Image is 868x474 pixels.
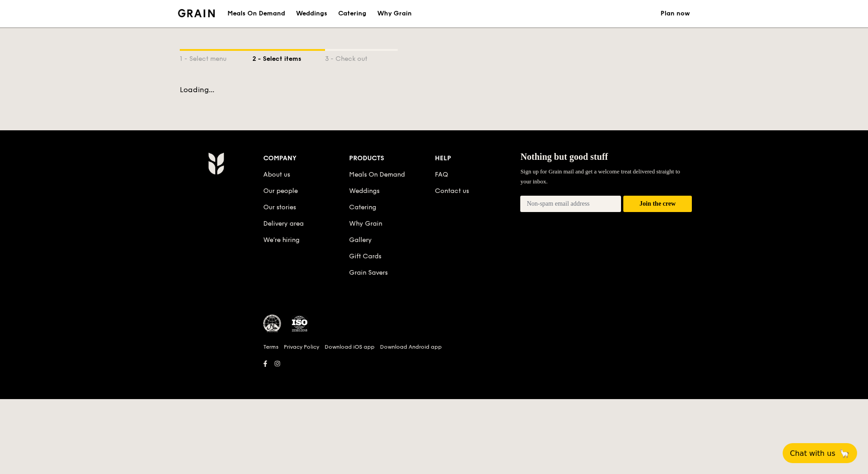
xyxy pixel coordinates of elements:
a: Download Android app [380,343,442,351]
div: 1 - Select menu [180,51,252,64]
button: Join the crew [623,196,692,212]
img: AYc88T3wAAAABJRU5ErkJggg== [208,152,224,175]
a: Download iOS app [325,343,375,351]
button: Chat with us🦙 [783,443,857,463]
div: Help [435,152,521,165]
a: Delivery area [263,220,304,227]
a: Logotype [178,9,215,17]
span: Chat with us [790,449,835,458]
span: Nothing but good stuff [520,152,608,162]
div: Products [349,152,435,165]
a: Catering [349,203,376,211]
a: Grain Savers [349,269,388,276]
a: Terms [263,343,278,351]
img: ISO Certified [291,315,309,333]
span: Sign up for Grain mail and get a welcome treat delivered straight to your inbox. [520,168,680,185]
a: Weddings [349,187,380,195]
a: Gift Cards [349,252,381,260]
div: 2 - Select items [252,51,325,64]
img: MUIS Halal Certified [263,315,281,333]
a: Privacy Policy [284,343,319,351]
a: FAQ [435,171,448,178]
div: Company [263,152,349,165]
a: Our stories [263,203,296,211]
a: Contact us [435,187,469,195]
a: About us [263,171,290,178]
a: Gallery [349,236,372,244]
div: Loading... [180,85,688,94]
a: Why Grain [349,220,382,227]
a: We’re hiring [263,236,300,244]
h6: Revision [173,370,695,377]
div: 3 - Check out [325,51,398,64]
a: Our people [263,187,298,195]
input: Non-spam email address [520,196,621,212]
a: Meals On Demand [349,171,405,178]
img: Grain [178,9,215,17]
span: 🦙 [839,448,850,459]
